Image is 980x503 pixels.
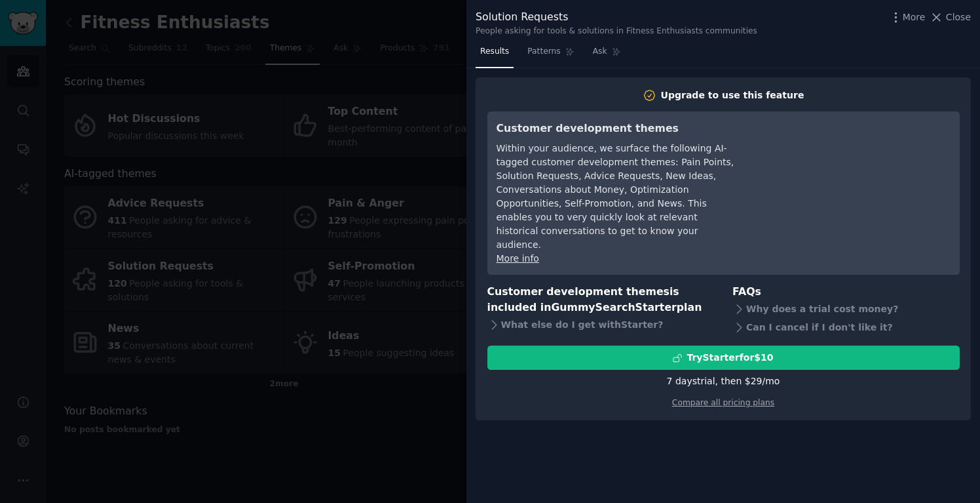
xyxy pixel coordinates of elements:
[754,121,951,219] iframe: YouTube video player
[480,46,509,58] span: Results
[732,300,960,318] div: Why does a trial cost money?
[487,316,715,334] div: What else do I get with Starter ?
[487,284,715,316] h3: Customer development themes is included in plan
[672,398,774,407] a: Compare all pricing plans
[476,9,757,26] div: Solution Requests
[551,301,676,313] span: GummySearch Starter
[497,121,736,137] h3: Customer development themes
[946,10,971,24] span: Close
[527,46,560,58] span: Patterns
[476,41,514,68] a: Results
[889,10,926,24] button: More
[523,41,578,68] a: Patterns
[667,374,780,388] div: 7 days trial, then $ 29 /mo
[476,26,757,37] div: People asking for tools & solutions in Fitness Enthusiasts communities
[903,10,926,24] span: More
[497,253,539,264] a: More info
[593,46,607,58] span: Ask
[661,89,804,102] div: Upgrade to use this feature
[732,284,960,300] h3: FAQs
[588,41,626,68] a: Ask
[732,318,960,336] div: Can I cancel if I don't like it?
[487,346,960,370] button: TryStarterfor$10
[930,10,971,24] button: Close
[687,351,773,365] div: Try Starter for $10
[497,142,736,252] div: Within your audience, we surface the following AI-tagged customer development themes: Pain Points...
